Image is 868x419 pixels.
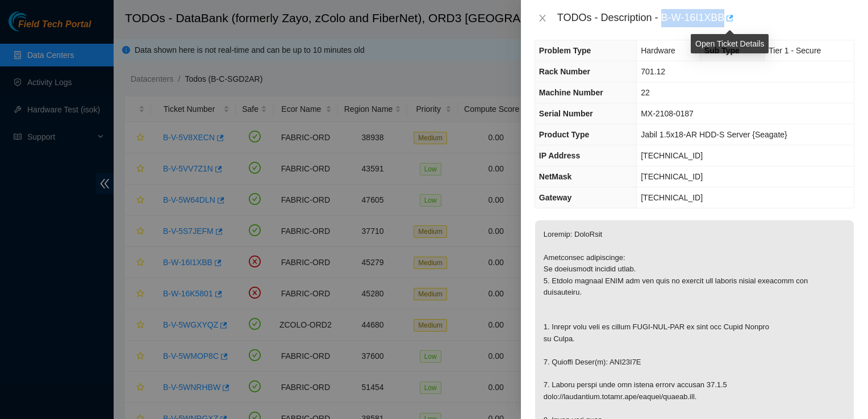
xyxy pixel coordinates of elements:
span: Product Type [539,130,589,139]
span: Gateway [539,193,572,202]
span: Serial Number [539,109,593,118]
span: close [538,14,547,23]
span: Tier 1 - Secure [769,46,821,55]
div: TODOs - Description - B-W-16I1XBB [557,9,854,27]
span: 701.12 [641,67,665,76]
span: IP Address [539,151,580,160]
div: Open Ticket Details [691,34,769,53]
span: [TECHNICAL_ID] [641,172,703,181]
span: MX-2108-0187 [641,109,694,118]
span: NetMask [539,172,572,181]
span: Rack Number [539,67,590,76]
span: Problem Type [539,46,591,55]
span: [TECHNICAL_ID] [641,151,703,160]
span: Jabil 1.5x18-AR HDD-S Server {Seagate} [641,130,787,139]
span: [TECHNICAL_ID] [641,193,703,202]
span: Machine Number [539,88,603,97]
span: Hardware [641,46,675,55]
span: 22 [641,88,650,97]
button: Close [535,13,550,24]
